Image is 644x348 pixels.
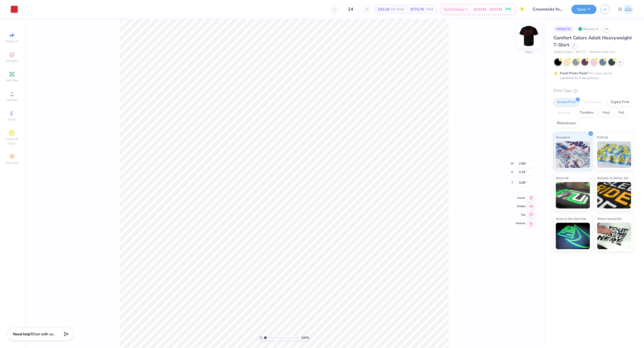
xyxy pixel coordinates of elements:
[607,98,633,106] div: Digital Print
[378,7,389,12] span: $32.24
[577,26,601,32] div: Revision 4
[623,4,633,15] img: Zhor Junavee Antocan
[6,59,18,63] span: Designs
[516,213,525,217] span: Top
[7,98,17,102] span: Upload
[553,98,579,106] div: Screen Print
[597,216,622,221] span: Water based Ink
[556,175,569,181] span: Neon Ink
[597,175,628,181] span: Metallic & Glitter Ink
[6,39,18,43] span: Image AI
[516,196,525,200] span: Center
[340,4,361,14] input: – –
[6,78,18,82] span: Add Text
[391,7,404,12] span: Per Item
[618,4,633,15] a: ZJ
[553,88,633,94] div: Print Type
[32,332,54,337] span: Chat with us.
[553,26,574,32] div: # 496673F
[553,50,573,54] span: Comfort Colors
[13,332,32,337] strong: Need help?
[8,117,16,122] span: Greek
[597,223,631,249] img: Water based Ink
[6,161,18,165] span: Decorate
[556,134,570,140] span: Standard
[576,50,587,54] span: # C1717
[516,221,525,225] span: Bottom
[597,141,631,168] img: Puff Ink
[615,109,628,117] div: Foil
[571,5,596,14] button: Save
[474,7,502,12] span: [DATE] - [DATE]
[301,335,309,340] span: 100 %
[576,109,597,117] div: Transfers
[553,109,575,117] div: Applique
[553,119,579,127] div: Rhinestones
[3,137,21,145] span: Clipart & logos
[581,98,606,106] div: Embroidery
[560,71,588,75] strong: Fresh Prints Flash:
[599,109,614,117] div: Vinyl
[525,50,532,55] div: Back
[556,141,590,168] img: Standard
[556,223,590,249] img: Glow in the Dark Ink
[597,134,608,140] span: Puff Ink
[444,7,464,12] span: Est. Delivery
[597,182,631,208] img: Metallic & Glitter Ink
[516,205,525,208] span: Middle
[505,7,511,11] span: FREE
[556,182,590,208] img: Neon Ink
[529,4,567,15] input: Untitled Design
[560,71,625,80] div: This color can be expedited for 5 day delivery.
[553,35,632,48] span: Comfort Colors Adult Heavyweight T-Shirt
[618,6,622,12] span: ZJ
[589,50,616,54] span: Minimum Order: 24 +
[556,216,586,221] span: Glow in the Dark Ink
[518,25,539,47] img: Back
[425,7,433,12] span: Total
[410,7,424,12] span: $773.76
